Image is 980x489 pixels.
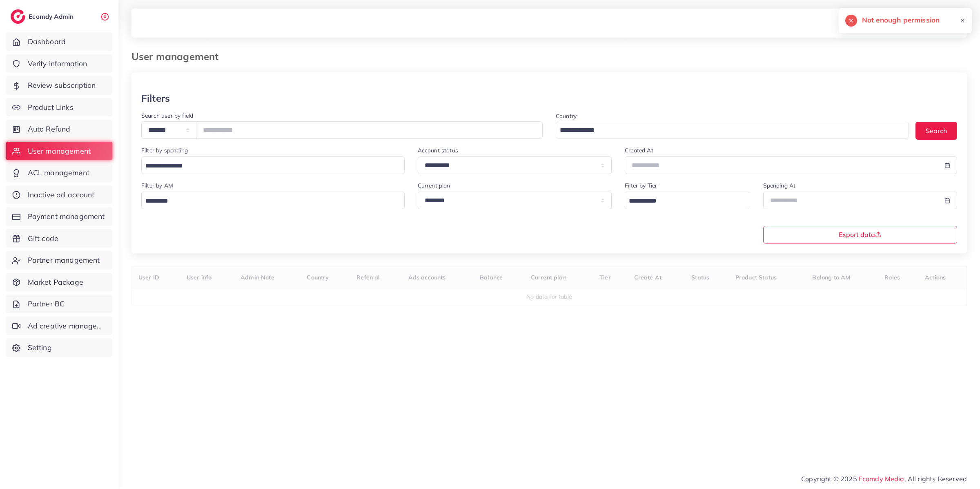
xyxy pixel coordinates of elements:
span: Verify information [28,58,87,69]
div: Search for option [141,156,405,174]
a: Partner management [6,251,112,270]
label: Country [556,112,577,120]
span: , All rights Reserved [904,474,967,484]
label: Search user by field [141,112,193,120]
label: Spending At [763,181,796,190]
a: Dashboard [6,32,112,51]
label: Created At [625,146,653,154]
span: Setting [28,342,52,353]
a: Review subscription [6,76,112,95]
div: Search for option [141,192,405,209]
span: Product Links [28,102,73,113]
img: logo [11,9,25,24]
input: Search for option [143,195,394,208]
a: Ad creative management [6,317,112,335]
span: User management [28,146,91,156]
label: Current plan [418,181,450,190]
button: Export data [763,226,958,243]
a: User management [6,142,112,161]
span: Export data [839,231,882,238]
label: Account status [418,146,458,154]
span: Copyright © 2025 [801,474,967,484]
span: Partner BC [28,299,65,309]
a: Setting [6,338,112,357]
input: Search for option [626,195,739,208]
span: Market Package [28,277,83,288]
span: Review subscription [28,80,96,91]
span: Dashboard [28,36,66,47]
a: Inactive ad account [6,185,112,204]
label: Filter by AM [141,181,173,190]
span: Partner management [28,255,100,266]
span: Inactive ad account [28,190,95,200]
a: Auto Refund [6,120,112,138]
h3: Filters [141,92,170,104]
span: Auto Refund [28,124,71,134]
div: Search for option [556,122,909,138]
a: Gift code [6,229,112,248]
h3: User management [131,51,225,63]
span: Ad creative management [28,321,106,331]
input: Search for option [143,160,394,172]
a: Payment management [6,207,112,226]
h2: Ecomdy Admin [29,13,76,20]
a: Market Package [6,273,112,292]
a: ACL management [6,163,112,182]
span: Payment management [28,211,105,222]
button: Search [915,122,957,139]
span: Gift code [28,233,58,244]
a: Ecomdy Media [859,475,904,483]
a: Verify information [6,54,112,73]
h5: Not enough permission [862,15,940,25]
a: Partner BC [6,295,112,313]
label: Filter by spending [141,146,188,154]
span: ACL management [28,167,89,178]
div: Search for option [625,192,750,209]
input: Search for option [557,124,898,137]
label: Filter by Tier [625,181,657,190]
a: logoEcomdy Admin [11,9,76,24]
a: Product Links [6,98,112,117]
